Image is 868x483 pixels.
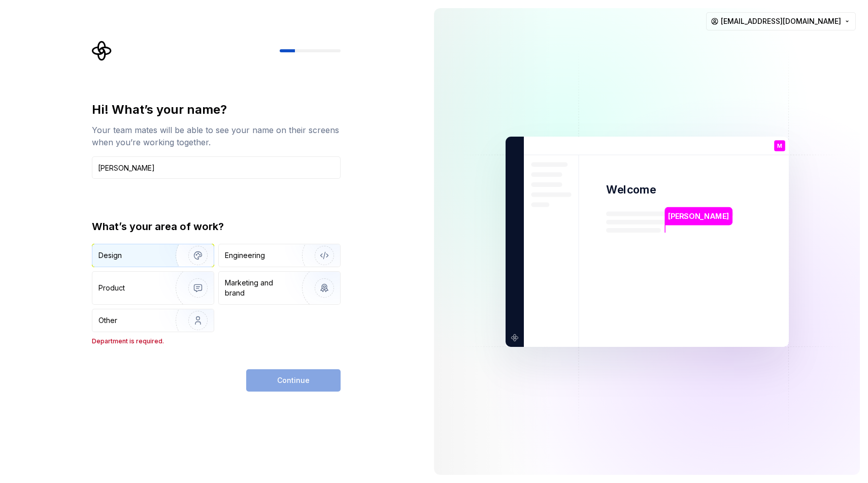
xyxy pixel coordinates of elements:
[98,283,125,293] div: Product
[92,102,341,118] div: Hi! What’s your name?
[225,278,293,298] div: Marketing and brand
[92,337,341,345] p: Department is required.
[668,210,729,221] p: [PERSON_NAME]
[706,12,856,30] button: [EMAIL_ADDRESS][DOMAIN_NAME]
[92,41,112,61] svg: Supernova Logo
[98,250,122,261] div: Design
[225,250,265,261] div: Engineering
[606,182,656,197] p: Welcome
[92,124,341,148] div: Your team mates will be able to see your name on their screens when you’re working together.
[92,219,341,234] div: What’s your area of work?
[721,16,841,26] span: [EMAIL_ADDRESS][DOMAIN_NAME]
[98,315,117,326] div: Other
[777,143,782,148] p: M
[92,156,341,179] input: Han Solo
